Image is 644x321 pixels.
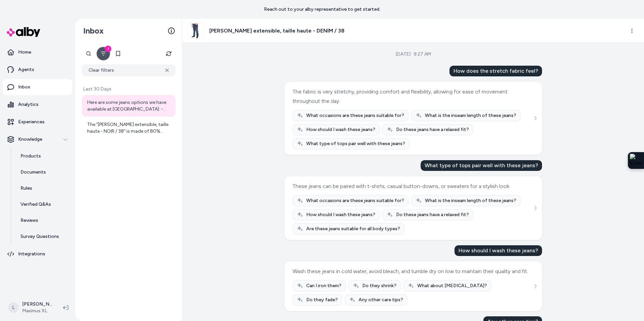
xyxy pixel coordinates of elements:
[20,169,46,176] p: Documents
[97,47,110,60] button: Filter
[20,233,59,240] p: Survey Questions
[264,6,380,13] p: Reach out to your alby representative to get started.
[306,211,375,218] span: How should I wash these jeans?
[306,226,400,232] span: Are these jeans suitable for all body types?
[292,182,510,191] div: These jeans can be paired with t-shirts, casual button-downs, or sweaters for a stylish look.
[83,26,104,36] h2: Inbox
[306,197,404,204] span: What occasions are these jeans suitable for?
[3,62,72,78] a: Agents
[20,201,51,208] p: Verified Q&As
[3,44,72,60] a: Home
[82,86,175,92] p: Last 30 Days
[306,297,338,303] span: Do they fade?
[425,112,516,119] span: What is the inseam length of these jeans?
[396,211,469,218] span: Do these jeans have a relaxed fit?
[82,64,175,76] button: Clear filters
[306,126,375,133] span: How should I wash these jeans?
[3,114,72,130] a: Experiences
[531,114,539,122] button: See more
[14,180,72,196] a: Rules
[18,101,39,108] p: Analytics
[454,245,542,256] div: How should I wash these jeans?
[18,251,45,257] p: Integrations
[14,164,72,180] a: Documents
[630,154,642,167] img: Extension Icon
[20,217,38,224] p: Reviews
[396,126,469,133] span: Do these jeans have a relaxed fit?
[188,23,204,39] img: 1655-6064-blue-01.jpg
[22,308,52,314] span: Maximus XL
[87,99,171,113] div: Here are some jeans options we have available at [GEOGRAPHIC_DATA]: - [PERSON_NAME], taille haute...
[87,121,171,135] div: The "[PERSON_NAME] extensible, taille haute - NOIR / 38" is made of 80% cotton, 18% polyester, an...
[4,297,58,318] button: L[PERSON_NAME]Maximus XL
[306,140,405,147] span: What type of tops pair well with these jeans?
[306,112,404,119] span: What occasions are these jeans suitable for?
[18,119,45,125] p: Experiences
[359,297,403,303] span: Any other care tips?
[306,282,341,289] span: Can I iron them?
[417,282,487,289] span: What about [MEDICAL_DATA]?
[425,197,516,204] span: What is the inseam length of these jeans?
[531,204,539,212] button: See more
[18,84,30,90] p: Inbox
[396,51,431,58] div: [DATE] · 9:27 AM
[14,196,72,212] a: Verified Q&As
[105,46,111,52] div: 1
[14,148,72,164] a: Products
[209,27,344,35] h3: [PERSON_NAME] extensible, taille haute - DENIM / 38
[18,136,42,143] p: Knowledge
[531,282,539,290] button: See more
[449,66,542,76] div: How does the stretch fabric feel?
[20,185,32,192] p: Rules
[292,267,528,276] div: Wash these jeans in cold water, avoid bleach, and tumble dry on low to maintain their quality and...
[82,117,175,139] a: The "[PERSON_NAME] extensible, taille haute - NOIR / 38" is made of 80% cotton, 18% polyester, an...
[3,246,72,262] a: Integrations
[3,79,72,95] a: Inbox
[3,131,72,147] button: Knowledge
[18,49,31,56] p: Home
[18,66,34,73] p: Agents
[14,212,72,229] a: Reviews
[292,87,532,106] div: The fabric is very stretchy, providing comfort and flexibility, allowing for ease of movement thr...
[362,282,396,289] span: Do they shrink?
[7,27,40,37] img: alby Logo
[20,153,41,159] p: Products
[22,301,52,308] p: [PERSON_NAME]
[8,302,19,313] span: L
[421,160,542,171] div: What type of tops pair well with these jeans?
[162,47,175,60] button: Refresh
[3,97,72,113] a: Analytics
[82,95,175,117] a: Here are some jeans options we have available at [GEOGRAPHIC_DATA]: - [PERSON_NAME], taille haute...
[14,229,72,245] a: Survey Questions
